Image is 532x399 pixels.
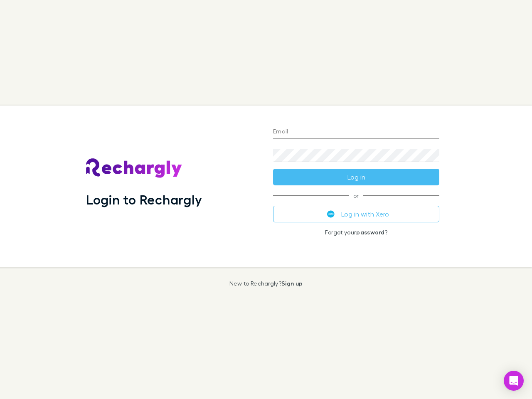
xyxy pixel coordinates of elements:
a: Sign up [281,280,303,287]
p: Forgot your ? [273,229,439,236]
img: Xero's logo [327,210,335,218]
h1: Login to Rechargly [86,192,202,207]
button: Log in with Xero [273,206,439,222]
div: Open Intercom Messenger [504,371,524,391]
a: password [356,229,384,236]
img: Rechargly's Logo [86,158,182,178]
span: or [273,195,439,196]
button: Log in [273,169,439,185]
p: New to Rechargly? [229,280,303,287]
